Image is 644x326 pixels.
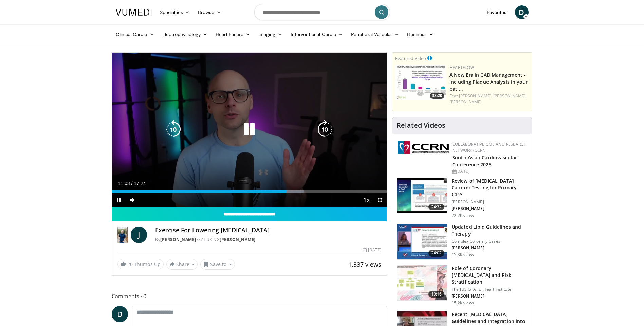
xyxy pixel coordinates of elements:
[395,65,446,100] img: 738d0e2d-290f-4d89-8861-908fb8b721dc.150x105_q85_crop-smart_upscale.jpg
[254,4,390,20] input: Search topics, interventions
[428,250,445,257] span: 24:02
[452,168,527,175] div: [DATE]
[452,239,528,244] p: Complex Coronary Cases
[220,237,256,242] a: [PERSON_NAME]
[452,293,528,299] p: [PERSON_NAME]
[373,193,387,207] button: Fullscreen
[397,178,447,213] img: f4af32e0-a3f3-4dd9-8ed6-e543ca885e6d.150x105_q85_crop-smart_upscale.jpg
[452,224,528,237] h3: Updated Lipid Guidelines and Therapy
[397,224,528,260] a: 24:02 Updated Lipid Guidelines and Therapy Complex Coronary Cases [PERSON_NAME] 15.3K views
[158,27,211,41] a: Electrophysiology
[398,141,449,154] img: a04ee3ba-8487-4636-b0fb-5e8d268f3737.png.150x105_q85_autocrop_double_scale_upscale_version-0.2.png
[160,237,196,242] a: [PERSON_NAME]
[397,178,528,218] a: 24:32 Review of [MEDICAL_DATA] Calcium Testing for Primary Care [PERSON_NAME] [PERSON_NAME] 22.2K...
[493,93,527,99] a: [PERSON_NAME],
[452,213,474,218] p: 22.2K views
[403,27,438,41] a: Business
[347,27,403,41] a: Peripheral Vascular
[452,265,528,285] h3: Role of Coronary [MEDICAL_DATA] and Risk Stratification
[395,55,426,61] small: Featured Video
[112,190,387,193] div: Progress Bar
[155,227,381,234] h4: Exercise For Lowering [MEDICAL_DATA]
[360,193,373,207] button: Playback Rate
[459,93,492,99] a: [PERSON_NAME],
[363,247,381,253] div: [DATE]
[452,154,517,168] a: South Asian Cardiovascular Conference 2025
[428,204,445,210] span: 24:32
[428,291,445,298] span: 19:16
[515,5,529,19] a: D
[452,287,528,292] p: The [US_STATE] Heart Institute
[117,259,164,269] a: 20 Thumbs Up
[452,178,528,198] h3: Review of [MEDICAL_DATA] Calcium Testing for Primary Care
[126,193,139,207] button: Mute
[155,237,381,243] div: By FEATURING
[397,224,447,259] img: 77f671eb-9394-4acc-bc78-a9f077f94e00.150x105_q85_crop-smart_upscale.jpg
[452,252,474,258] p: 15.3K views
[395,65,446,100] a: 38:20
[452,199,528,205] p: [PERSON_NAME]
[452,206,528,211] p: [PERSON_NAME]
[449,65,474,70] a: Heartflow
[287,27,347,41] a: Interventional Cardio
[452,300,474,306] p: 15.2K views
[112,306,128,322] a: D
[449,99,482,105] a: [PERSON_NAME]
[211,27,254,41] a: Heart Failure
[127,261,133,267] span: 20
[452,245,528,251] p: [PERSON_NAME]
[112,292,387,301] span: Comments 0
[134,181,146,186] span: 17:24
[397,265,447,301] img: 1efa8c99-7b8a-4ab5-a569-1c219ae7bd2c.150x105_q85_crop-smart_upscale.jpg
[156,5,194,19] a: Specialties
[254,27,287,41] a: Imaging
[348,260,381,268] span: 1,337 views
[200,259,235,270] button: Save to
[452,141,527,153] a: Collaborative CME and Research Network (CCRN)
[112,193,126,207] button: Pause
[449,93,529,105] div: Feat.
[131,227,147,243] a: J
[117,227,128,243] img: Dr. Jordan Rennicke
[430,93,444,99] span: 38:20
[397,121,445,129] h4: Related Videos
[194,5,225,19] a: Browse
[116,9,152,16] img: VuMedi Logo
[131,181,133,186] span: /
[449,72,528,92] a: A New Era in CAD Management - including Plaque Analysis in your pati…
[112,53,387,207] video-js: Video Player
[112,27,158,41] a: Clinical Cardio
[166,259,198,270] button: Share
[483,5,511,19] a: Favorites
[397,265,528,306] a: 19:16 Role of Coronary [MEDICAL_DATA] and Risk Stratification The [US_STATE] Heart Institute [PER...
[118,181,130,186] span: 11:03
